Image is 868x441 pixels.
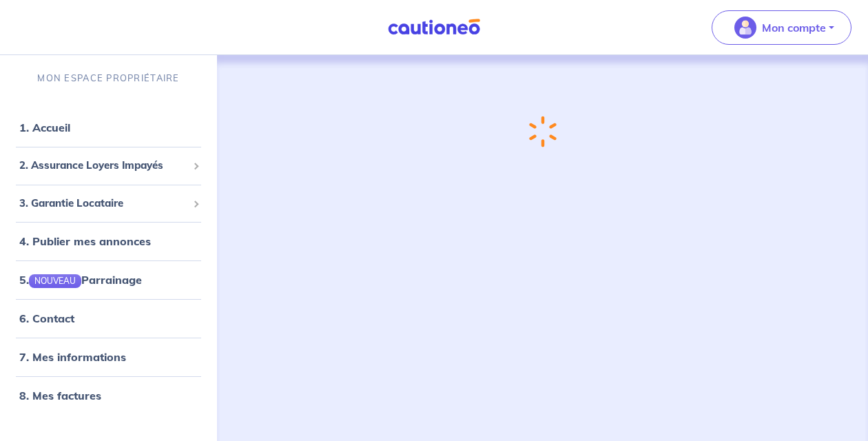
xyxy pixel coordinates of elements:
div: 6. Contact [6,305,211,332]
div: 2. Assurance Loyers Impayés [6,152,211,179]
div: 4. Publier mes annonces [6,227,211,255]
a: 8. Mes factures [19,389,101,402]
a: 6. Contact [19,311,74,325]
a: 1. Accueil [19,121,70,134]
span: 3. Garantie Locataire [19,196,187,212]
img: illu_account_valid_menu.svg [734,17,756,39]
div: 7. Mes informations [6,343,211,371]
img: Cautioneo [382,19,486,36]
img: loading-spinner [528,115,557,147]
p: MON ESPACE PROPRIÉTAIRE [37,72,179,85]
div: 5.NOUVEAUParrainage [6,266,211,294]
a: 7. Mes informations [19,350,126,364]
button: illu_account_valid_menu.svgMon compte [712,10,851,45]
div: 1. Accueil [6,114,211,141]
div: 3. Garantie Locataire [6,190,211,217]
a: 4. Publier mes annonces [19,234,151,248]
span: 2. Assurance Loyers Impayés [19,158,187,174]
div: 8. Mes factures [6,382,211,409]
p: Mon compte [762,19,826,36]
a: 5.NOUVEAUParrainage [19,273,142,287]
